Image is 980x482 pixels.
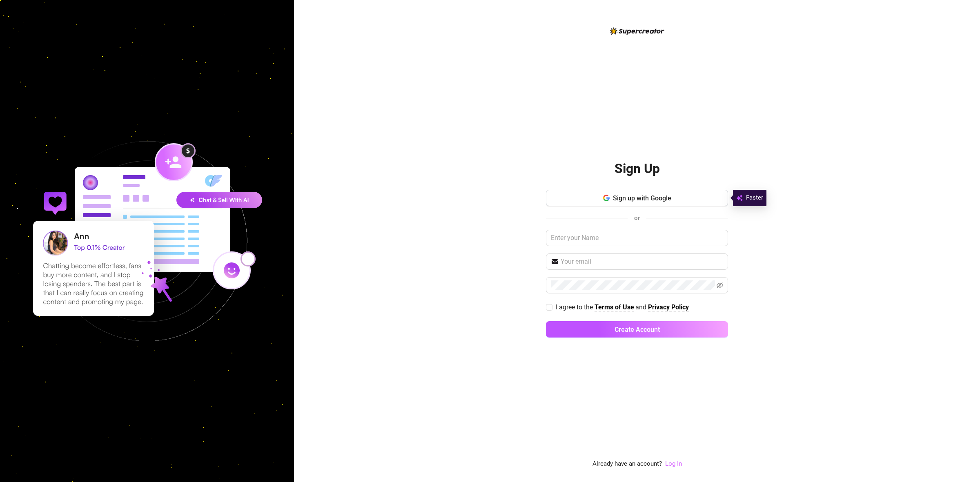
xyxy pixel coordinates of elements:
[561,257,723,267] input: Your email
[546,230,728,246] input: Enter your Name
[556,303,595,311] span: I agree to the
[610,27,664,35] img: logo-BBDzfeDw.svg
[736,193,743,203] img: svg%3e
[546,190,728,206] button: Sign up with Google
[613,194,671,202] span: Sign up with Google
[665,459,682,469] a: Log In
[648,303,689,311] strong: Privacy Policy
[634,214,640,222] span: or
[648,303,689,312] a: Privacy Policy
[665,460,682,467] a: Log In
[592,459,662,469] span: Already have an account?
[615,160,660,177] h2: Sign Up
[6,100,288,382] img: signup-background-D0MIrEPF.svg
[595,303,634,312] a: Terms of Use
[635,303,648,311] span: and
[717,282,723,289] span: eye-invisible
[615,326,660,333] span: Create Account
[746,193,763,203] span: Faster
[595,303,634,311] strong: Terms of Use
[546,321,728,338] button: Create Account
